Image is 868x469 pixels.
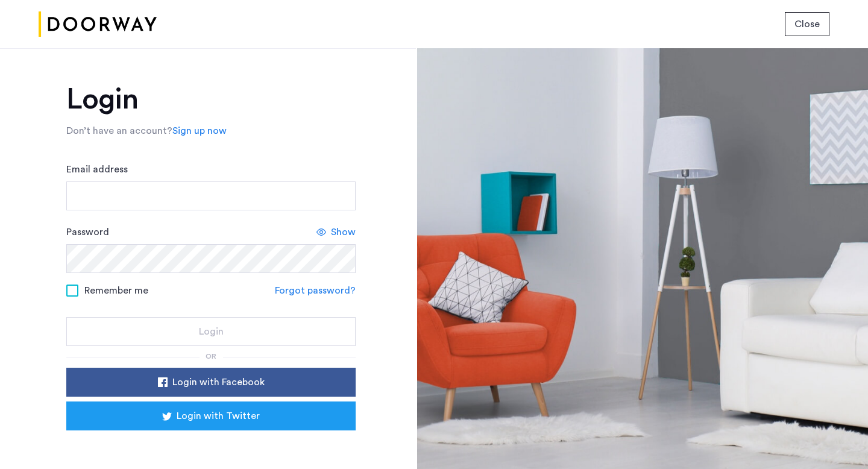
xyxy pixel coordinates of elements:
a: Sign up now [172,124,227,138]
span: Login with Twitter [177,409,260,423]
button: button [66,368,356,397]
span: Login [199,324,224,339]
h1: Login [66,85,356,114]
label: Email address [66,162,128,177]
label: Password [66,225,109,239]
span: Remember me [84,283,148,298]
button: button [66,401,356,430]
a: Forgot password? [275,283,356,298]
span: or [206,353,216,360]
span: Show [331,225,356,239]
img: logo [39,2,157,47]
span: Close [794,17,820,31]
button: button [66,317,356,346]
iframe: Sign in with Google Button [84,434,338,461]
span: Don’t have an account? [66,126,172,136]
button: button [785,12,829,36]
span: Login with Facebook [172,375,265,389]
